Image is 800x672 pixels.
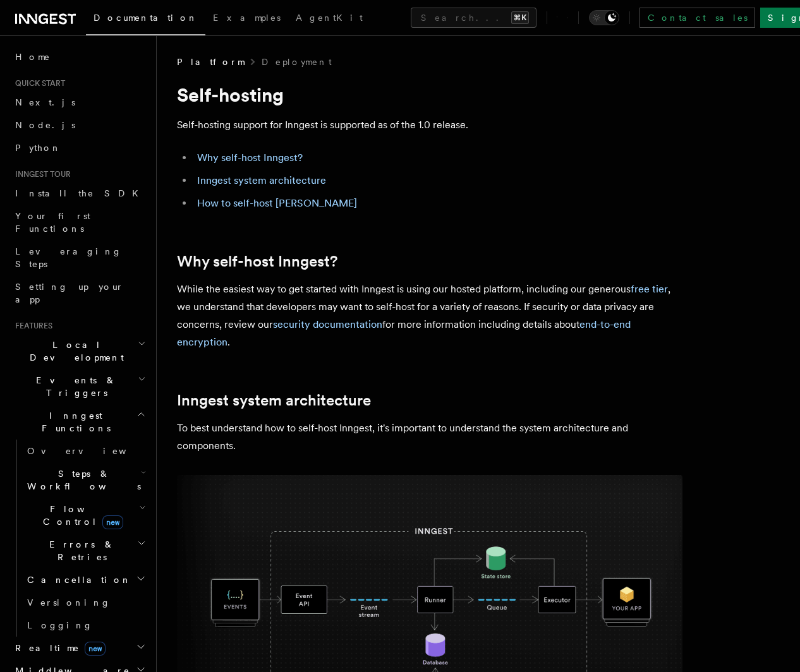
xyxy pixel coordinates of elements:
span: Logging [27,620,93,630]
button: Toggle dark mode [589,10,619,25]
span: Examples [213,13,281,23]
span: Home [15,51,51,63]
span: Next.js [15,97,75,107]
span: Local Development [10,339,138,364]
span: Setting up your app [15,282,124,304]
span: Errors & Retries [22,538,137,563]
span: Python [15,143,61,153]
span: Inngest Functions [10,409,136,435]
span: Events & Triggers [10,374,138,399]
a: security documentation [273,318,382,330]
a: Overview [22,440,148,462]
a: Examples [205,4,288,34]
p: While the easiest way to get started with Inngest is using our hosted platform, including our gen... [177,280,682,351]
a: Logging [22,614,148,637]
span: Quick start [10,78,65,88]
button: Realtimenew [10,637,148,659]
a: free tier [631,283,668,295]
kbd: ⌘K [511,11,529,24]
span: Overview [27,446,157,456]
span: Realtime [10,642,106,654]
a: Why self-host Inngest? [177,253,337,270]
a: Deployment [262,56,332,68]
span: Leveraging Steps [15,246,122,269]
a: Home [10,45,148,68]
span: Documentation [94,13,198,23]
a: Versioning [22,591,148,614]
button: Errors & Retries [22,533,148,568]
span: Node.js [15,120,75,130]
a: Why self-host Inngest? [197,152,303,164]
div: Inngest Functions [10,440,148,637]
a: Next.js [10,91,148,114]
a: Inngest system architecture [197,174,326,186]
button: Search...⌘K [411,8,536,28]
p: Self-hosting support for Inngest is supported as of the 1.0 release. [177,116,682,134]
a: How to self-host [PERSON_NAME] [197,197,357,209]
a: Your first Functions [10,205,148,240]
p: To best understand how to self-host Inngest, it's important to understand the system architecture... [177,419,682,455]
a: Node.js [10,114,148,136]
button: Steps & Workflows [22,462,148,498]
a: Documentation [86,4,205,35]
h1: Self-hosting [177,83,682,106]
button: Cancellation [22,568,148,591]
span: Steps & Workflows [22,467,141,493]
span: AgentKit [296,13,363,23]
a: Inngest system architecture [177,392,371,409]
span: Flow Control [22,503,139,528]
span: Cancellation [22,573,131,586]
a: AgentKit [288,4,370,34]
span: Install the SDK [15,188,146,198]
a: Leveraging Steps [10,240,148,275]
button: Events & Triggers [10,369,148,404]
span: Your first Functions [15,211,90,234]
span: Versioning [27,597,111,608]
a: Setting up your app [10,275,148,311]
button: Local Development [10,333,148,369]
button: Inngest Functions [10,404,148,440]
span: new [85,642,106,656]
a: Python [10,136,148,159]
button: Flow Controlnew [22,498,148,533]
a: Install the SDK [10,182,148,205]
span: Platform [177,56,244,68]
span: new [102,515,123,529]
a: Contact sales [639,8,755,28]
span: Features [10,321,52,331]
span: Inngest tour [10,169,71,179]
